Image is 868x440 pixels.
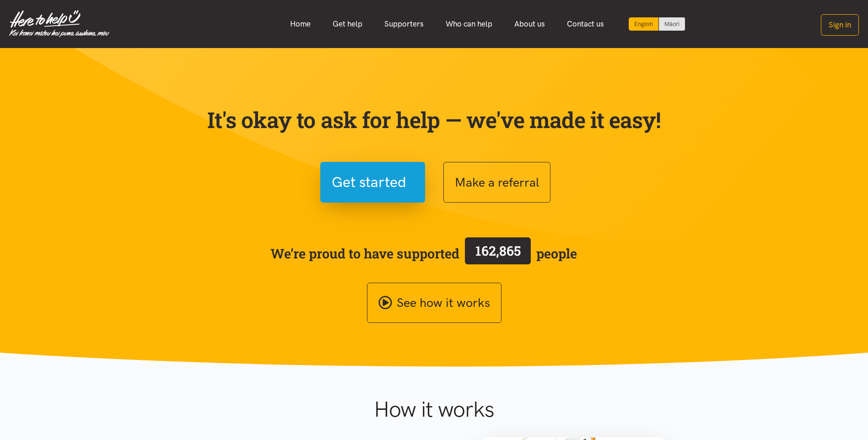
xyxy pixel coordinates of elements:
[475,242,521,259] span: 162,865
[285,396,583,423] h1: How it works
[205,107,663,133] p: It's okay to ask for help — we've made it easy!
[270,236,577,271] span: We’re proud to have supported people
[367,283,501,323] a: See how it works
[659,17,685,31] a: Switch to Te Reo Māori
[629,17,659,31] div: Current language
[459,236,536,271] a: 162,865
[821,14,859,36] button: Sign in
[435,14,503,34] a: Who can help
[556,14,615,34] a: Contact us
[629,17,685,31] div: Language toggle
[373,14,435,34] a: Supporters
[9,10,109,38] img: Home
[443,162,550,203] button: Make a referral
[279,14,322,34] a: Home
[503,14,556,34] a: About us
[332,171,406,194] span: Get started
[320,162,425,203] button: Get started
[322,14,373,34] a: Get help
